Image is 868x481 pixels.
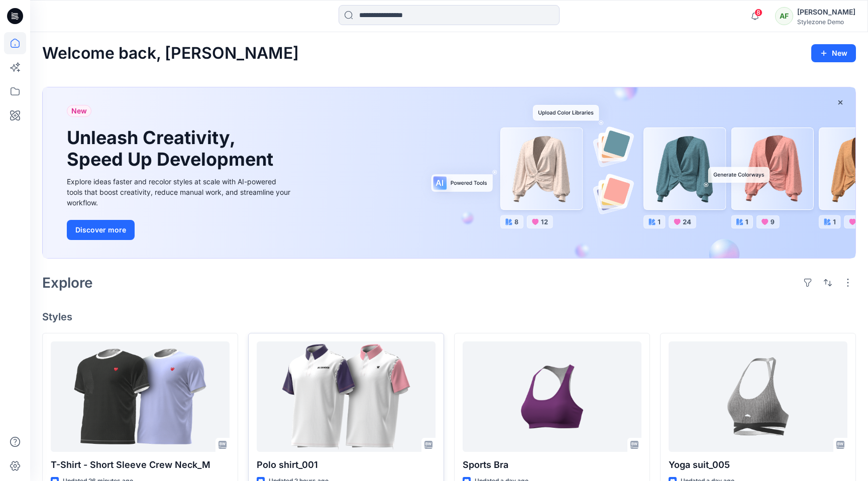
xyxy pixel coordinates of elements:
p: Polo shirt_001 [257,458,436,472]
p: T-Shirt - Short Sleeve Crew Neck_M [51,458,230,472]
p: Sports Bra [463,458,641,472]
span: 8 [754,9,763,17]
h4: Styles [42,311,856,323]
div: Stylezone Demo [797,18,855,26]
h1: Unleash Creativity, Speed Up Development [67,127,278,170]
p: Yoga suit_005 [669,458,847,472]
a: Polo shirt_001 [257,341,436,452]
a: Yoga suit_005 [669,341,847,452]
h2: Explore [42,275,93,291]
a: T-Shirt - Short Sleeve Crew Neck_M [51,341,230,452]
div: [PERSON_NAME] [797,6,855,18]
h2: Welcome back, [PERSON_NAME] [42,44,299,63]
button: Discover more [67,220,135,240]
button: New [811,44,856,62]
span: New [71,105,87,117]
a: Sports Bra [463,341,641,452]
div: Explore ideas faster and recolor styles at scale with AI-powered tools that boost creativity, red... [67,176,293,208]
a: Discover more [67,220,293,240]
div: AF [775,7,793,25]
